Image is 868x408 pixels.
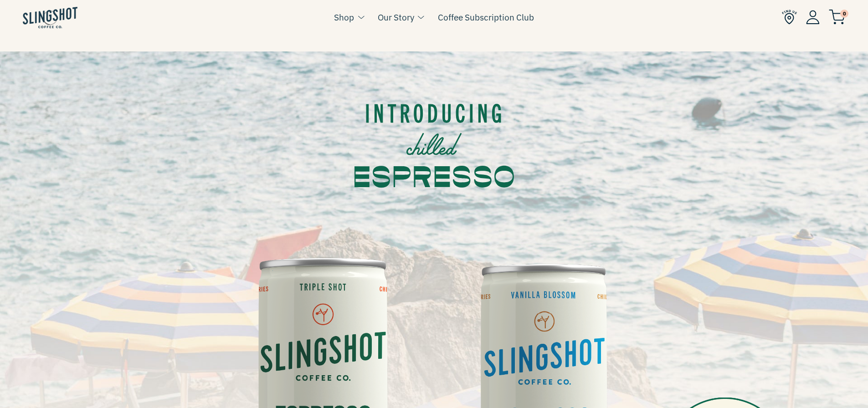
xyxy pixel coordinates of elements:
img: Account [806,10,820,24]
a: Our Story [378,10,414,24]
a: 0 [829,12,845,23]
img: Find Us [782,10,797,25]
a: Coffee Subscription Club [438,10,534,24]
a: Shop [334,10,354,24]
img: cart [829,10,845,25]
span: 0 [840,10,848,18]
img: intro.svg__PID:948df2cb-ef34-4dd7-a140-f54439bfbc6a [354,58,514,222]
